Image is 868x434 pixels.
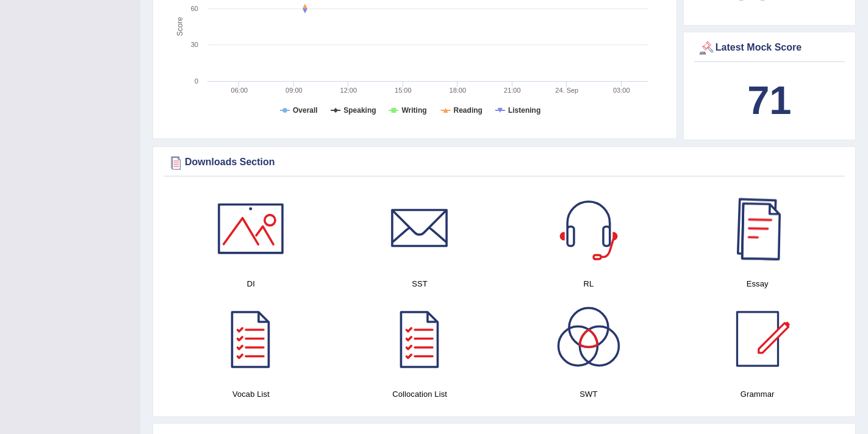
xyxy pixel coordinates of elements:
text: 30 [191,41,198,48]
h4: Grammar [679,388,836,400]
text: 60 [191,5,198,12]
text: 03:00 [613,87,630,94]
h4: SST [342,277,498,290]
h4: Collocation List [342,388,498,400]
b: 71 [747,78,791,123]
div: Downloads Section [167,154,842,172]
h4: SWT [511,388,667,400]
h4: Vocab List [173,388,329,400]
text: 06:00 [231,87,248,94]
tspan: Listening [508,106,540,115]
h4: RL [511,277,667,290]
text: 15:00 [395,87,412,94]
text: 0 [195,77,198,85]
h4: Essay [679,277,836,290]
tspan: Overall [293,106,318,115]
div: Latest Mock Score [697,39,842,57]
text: 21:00 [504,87,521,94]
tspan: Score [176,16,184,36]
text: 09:00 [285,87,303,94]
text: 18:00 [450,87,467,94]
tspan: Reading [454,106,482,115]
tspan: 24. Sep [555,87,578,94]
tspan: Speaking [343,106,376,115]
tspan: Writing [401,106,426,115]
text: 12:00 [340,87,357,94]
h4: DI [173,277,329,290]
